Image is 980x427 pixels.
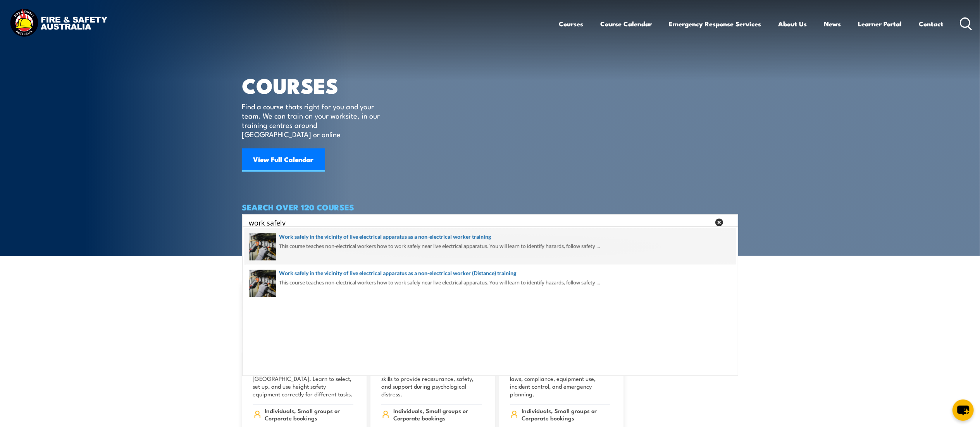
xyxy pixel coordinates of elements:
[778,14,807,34] a: About Us
[393,407,482,422] span: Individuals, Small groups or Corporate bookings
[251,217,712,228] form: Search form
[242,203,738,211] h4: SEARCH OVER 120 COURSES
[381,359,482,398] p: Practical training for high-risk industries to equip personnel with the skills to provide reassur...
[559,14,584,34] a: Courses
[601,14,652,34] a: Course Calendar
[249,217,710,228] input: Search input
[669,14,761,34] a: Emergency Response Services
[858,14,902,34] a: Learner Portal
[242,76,391,94] h1: COURSES
[253,359,354,398] p: Nationally accredited Work Safely at Heights training in [GEOGRAPHIC_DATA]. Learn to select, set ...
[242,148,325,172] a: View Full Calendar
[265,407,353,422] span: Individuals, Small groups or Corporate bookings
[824,14,841,34] a: News
[919,14,944,34] a: Contact
[249,269,732,277] a: Work safely in the vicinity of live electrical apparatus as a non-electrical worker (Distance) tr...
[249,232,732,241] a: Work safely in the vicinity of live electrical apparatus as a non-electrical worker training
[725,217,735,228] button: Search magnifier button
[242,102,384,139] p: Find a course thats right for you and your team. We can train on your worksite, in our training c...
[510,359,611,398] p: NSW Fire Safety Officer training for health sector staff, covering fire safety laws, compliance, ...
[952,399,974,421] button: chat-button
[522,407,610,422] span: Individuals, Small groups or Corporate bookings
